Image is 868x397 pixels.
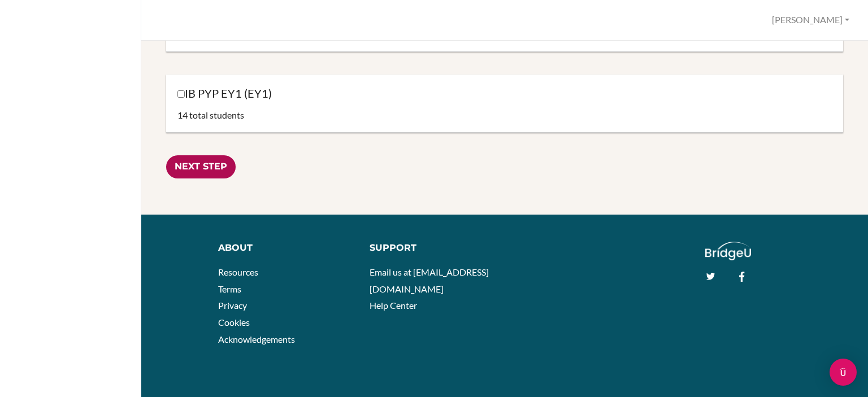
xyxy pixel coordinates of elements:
img: logo_white@2x-f4f0deed5e89b7ecb1c2cc34c3e3d731f90f0f143d5ea2071677605dd97b5244.png [705,242,751,260]
a: Cookies [218,317,250,328]
input: Next Step [166,155,236,178]
div: Support [370,242,496,255]
label: IB PYP EY1 (EY1) [177,86,272,101]
div: Open Intercom Messenger [830,359,857,386]
a: Privacy [218,300,247,311]
div: About [218,242,353,255]
input: IB PYP EY1 (EY1) [177,90,185,98]
a: Acknowledgements [218,334,295,344]
a: Email us at [EMAIL_ADDRESS][DOMAIN_NAME] [370,267,489,294]
span: 14 total students [177,110,244,120]
a: Resources [218,267,258,277]
a: Terms [218,283,241,294]
a: Help Center [370,300,417,311]
button: [PERSON_NAME] [767,10,854,30]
